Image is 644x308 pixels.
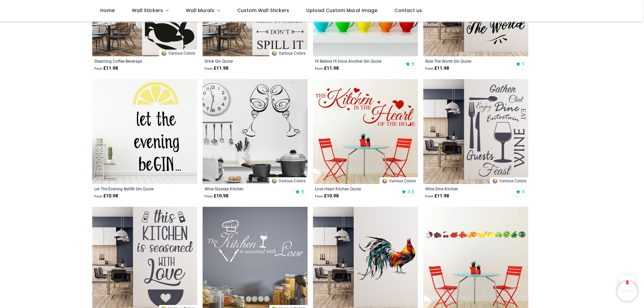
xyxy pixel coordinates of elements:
[394,7,422,14] span: Contact us
[315,58,396,64] a: I'll Believe I'll Have Another Gin Quote
[315,65,339,72] strong: £ 11.98
[315,186,396,191] a: Love Heart Kitchen Quote
[301,189,304,195] span: 5
[271,50,277,56] img: Color Wheel
[205,194,213,198] span: From
[425,65,449,72] strong: £ 11.98
[94,58,175,64] a: Steaming Coffee Beverage
[522,189,525,195] span: 5
[492,178,498,184] img: Color Wheel
[315,194,323,198] span: From
[132,7,163,14] span: Wall Stickers
[617,281,637,301] iframe: Brevo live chat
[425,186,506,191] a: Wine Dine Kitchen
[94,67,102,70] span: From
[380,177,418,184] a: Various Colors
[313,79,418,184] img: Love Heart Kitchen Quote Wall Sticker - Mod3
[203,79,308,184] img: Wine Glasses Kitchen Wall Sticker
[382,178,388,184] img: Color Wheel
[408,189,414,195] span: 3.5
[306,7,377,14] span: Upload Custom Mural Image
[100,7,115,14] span: Home
[94,65,118,72] strong: £ 11.98
[522,61,525,67] span: 1
[186,7,214,14] span: Wall Murals
[94,193,118,199] strong: £ 10.98
[425,193,449,199] strong: £ 11.98
[205,58,285,64] a: Drink Gin Quote
[412,61,414,67] span: 5
[423,79,528,184] img: Wine Dine Kitchen Wall Sticker
[205,67,213,70] span: From
[161,50,167,56] img: Color Wheel
[425,67,433,70] span: From
[315,67,323,70] span: From
[205,186,285,191] a: Wine Glasses Kitchen
[205,193,228,199] strong: £ 10.98
[269,50,308,56] a: Various Colors
[315,193,339,199] strong: £ 10.98
[159,50,197,56] a: Various Colors
[425,58,506,64] a: Rule The World Gin Quote
[94,186,175,191] a: Let The Evening BeGIN Gin Quote
[92,79,197,184] img: Let The Evening BeGIN Gin Quote Wall Sticker
[94,194,102,198] span: From
[237,7,289,14] span: Custom Wall Stickers
[271,178,277,184] img: Color Wheel
[269,177,308,184] a: Various Colors
[425,194,433,198] span: From
[205,65,228,72] strong: £ 11.98
[490,177,528,184] a: Various Colors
